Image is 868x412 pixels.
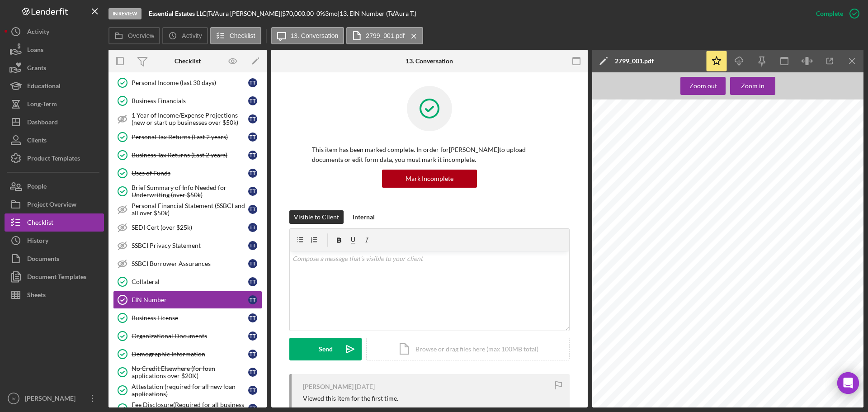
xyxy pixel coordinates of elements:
[5,77,104,95] button: Educational
[294,210,339,224] div: Visible to Client
[316,10,325,17] div: 0 %
[132,260,248,267] div: SSBCI Borrower Assurances
[5,177,104,195] button: People
[837,372,859,394] div: Open Intercom Messenger
[208,10,282,17] div: Te'Aura [PERSON_NAME] |
[5,113,104,131] a: Dashboard
[27,232,48,252] div: History
[113,164,262,182] a: Uses of FundsTT
[113,218,262,237] a: SEDI Cert (over $25k)TT
[353,210,375,224] div: Internal
[132,152,248,159] div: Business Tax Returns (Last 2 years)
[23,389,81,410] div: [PERSON_NAME]
[248,96,257,105] div: T T
[406,57,453,65] div: 13. Conversation
[113,255,262,273] a: SSBCI Borrower AssurancesTT
[5,213,104,232] a: Checklist
[132,383,248,398] div: Attestation (required for all new loan applications)
[132,79,248,86] div: Personal Income (last 30 days)
[282,10,316,17] div: $70,000.00
[27,250,59,270] div: Documents
[5,95,104,113] button: Long-Term
[113,309,262,327] a: Business LicenseTT
[291,32,339,39] label: 13. Conversation
[248,295,257,304] div: T T
[27,195,76,216] div: Project Overview
[27,177,47,198] div: People
[366,32,405,39] label: 2799_001.pdf
[5,41,104,59] button: Loans
[113,327,262,345] a: Organizational DocumentsTT
[248,151,257,160] div: T T
[132,296,248,303] div: EIN Number
[248,259,257,268] div: T T
[289,338,362,360] button: Send
[182,32,202,39] label: Activity
[303,395,398,402] div: Viewed this item for the first time.
[5,23,104,41] button: Activity
[113,363,262,381] a: No Credit Elsewhere (for loan applications over $20K)TT
[730,77,775,95] button: Zoom in
[149,10,208,17] div: |
[5,232,104,250] button: History
[5,268,104,286] button: Document Templates
[248,241,257,250] div: T T
[113,345,262,363] a: Demographic InformationTT
[149,9,206,17] b: Essential Estates LLC
[132,350,248,358] div: Demographic Information
[11,396,16,401] text: IV
[5,131,104,149] a: Clients
[113,146,262,164] a: Business Tax Returns (Last 2 years)TT
[27,23,49,43] div: Activity
[113,182,262,200] a: Brief Summary of Info Needed for Underwriting (over $50k)TT
[108,8,142,19] div: In Review
[113,128,262,146] a: Personal Tax Returns (Last 2 years)TT
[680,77,726,95] button: Zoom out
[319,338,333,360] div: Send
[312,145,547,165] p: This item has been marked complete. In order for [PERSON_NAME] to upload documents or edit form d...
[248,223,257,232] div: T T
[741,77,764,95] div: Zoom in
[303,383,354,390] div: [PERSON_NAME]
[816,5,843,23] div: Complete
[132,170,248,177] div: Uses of Funds
[355,383,375,390] time: 2025-07-19 17:13
[132,133,248,141] div: Personal Tax Returns (Last 2 years)
[5,250,104,268] button: Documents
[113,74,262,92] a: Personal Income (last 30 days)TT
[5,149,104,167] button: Product Templates
[27,131,47,152] div: Clients
[113,200,262,218] a: Personal Financial Statement (SSBCI and all over $50k)TT
[346,27,423,44] button: 2799_001.pdf
[27,149,80,170] div: Product Templates
[248,350,257,359] div: T T
[210,27,261,44] button: Checklist
[27,59,46,79] div: Grants
[162,27,208,44] button: Activity
[248,187,257,196] div: T T
[689,77,717,95] div: Zoom out
[248,277,257,286] div: T T
[248,78,257,87] div: T T
[27,268,86,288] div: Document Templates
[113,110,262,128] a: 1 Year of Income/Expense Projections (new or start up businesses over $50k)TT
[175,57,201,65] div: Checklist
[27,41,43,61] div: Loans
[406,170,453,188] div: Mark Incomplete
[5,59,104,77] button: Grants
[132,314,248,322] div: Business License
[615,57,654,65] div: 2799_001.pdf
[132,184,248,199] div: Brief Summary of Info Needed for Underwriting (over $50k)
[5,286,104,304] a: Sheets
[348,210,379,224] button: Internal
[132,97,248,104] div: Business Financials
